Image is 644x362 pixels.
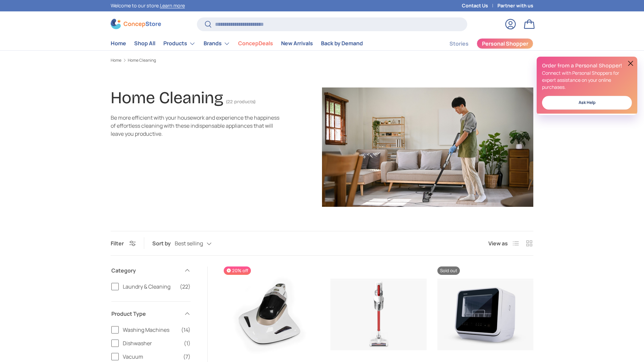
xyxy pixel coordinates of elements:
a: ConcepDeals [238,37,273,50]
a: Home [111,37,126,50]
div: Be more efficient with your housework and experience the happiness of effortless cleaning with th... [111,114,284,138]
p: Welcome to our store. [111,2,185,9]
a: Brands [204,37,230,50]
span: Filter [111,240,124,247]
span: (1) [184,339,191,347]
a: Stories [449,37,469,50]
h1: Home Cleaning [111,88,223,108]
button: Filter [111,240,136,247]
a: Ask Help [542,96,632,110]
a: Products [163,37,196,50]
label: Sort by [152,239,175,247]
span: Dishwasher [123,339,180,347]
a: Partner with us [497,2,533,9]
summary: Brands [200,37,234,50]
img: Home Cleaning [322,87,533,207]
nav: Breadcrumbs [111,57,533,63]
span: Personal Shopper [482,41,528,46]
span: (7) [183,353,191,361]
span: Category [111,266,180,275]
summary: Category [111,258,191,283]
span: (22 products) [226,99,256,105]
span: 20% off [224,266,251,275]
h2: Order from a Personal Shopper! [542,62,632,69]
span: (14) [181,326,191,334]
a: Home [111,58,121,62]
img: ConcepStore [111,19,161,29]
span: Product Type [111,310,180,318]
a: New Arrivals [281,37,313,50]
span: Sold out [437,266,460,275]
summary: Product Type [111,302,191,326]
p: Connect with Personal Shoppers for expert assistance on your online purchases. [542,69,632,90]
span: (22) [180,283,191,291]
span: Vacuum [123,353,179,361]
a: Back by Demand [321,37,363,50]
a: Contact Us [462,2,497,9]
span: Laundry & Cleaning [123,283,176,291]
span: Washing Machines [123,326,177,334]
nav: Secondary [433,37,533,50]
a: Personal Shopper [477,38,533,49]
span: Best selling [175,240,203,247]
span: View as [488,239,508,247]
a: Shop All [134,37,155,50]
summary: Products [159,37,200,50]
a: Home Cleaning [128,58,156,62]
button: Best selling [175,238,225,249]
nav: Primary [111,37,363,50]
a: Learn more [160,2,185,9]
